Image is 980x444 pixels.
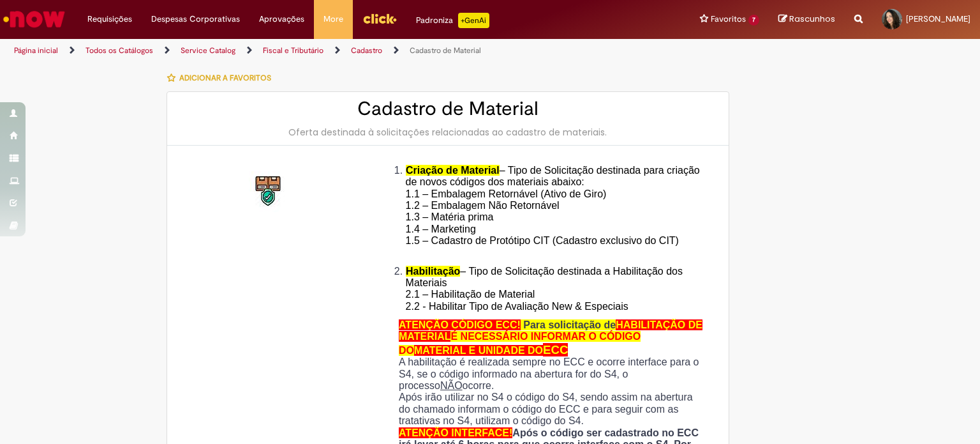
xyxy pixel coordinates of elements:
[399,392,706,427] p: Após irão utilizar no S4 o código do S4, sendo assim na abertura do chamado informam o código do ...
[416,13,489,28] div: Padroniza
[406,165,500,176] span: Criação de Material
[87,13,132,26] span: Requisições
[906,13,970,24] span: [PERSON_NAME]
[399,356,706,392] p: A habilitação é realizada sempre no ECC e ocorre interface para o S4, se o código informado na ab...
[85,45,153,56] a: Todos os Catálogos
[399,319,702,342] span: HABILITAÇÃO DE MATERIAL
[263,45,323,56] a: Fiscal e Tributário
[1,6,67,32] img: ServiceNow
[151,13,240,26] span: Despesas Corporativas
[406,266,460,277] span: Habilitação
[543,343,568,356] span: ECC
[259,13,304,26] span: Aprovações
[399,427,512,438] span: ATENÇÃO INTERFACE!
[167,65,278,91] button: Adicionar a Favoritos
[523,319,616,330] span: Para solicitação de
[180,126,716,139] div: Oferta destinada à solicitações relacionadas ao cadastro de materiais.
[458,13,489,28] p: +GenAi
[410,45,481,56] a: Cadastro de Material
[180,98,716,119] h2: Cadastro de Material
[414,345,543,356] span: MATERIAL E UNIDADE DO
[711,13,746,26] span: Favoritos
[14,45,58,56] a: Página inicial
[748,15,759,26] span: 7
[399,331,641,355] span: É NECESSÁRIO INFORMAR O CÓDIGO DO
[351,45,382,56] a: Cadastro
[440,380,463,391] u: NÃO
[789,13,835,25] span: Rascunhos
[362,9,397,28] img: click_logo_yellow_360x200.png
[406,165,700,258] span: – Tipo de Solicitação destinada para criação de novos códigos dos materiais abaixo: 1.1 – Embalag...
[323,13,343,26] span: More
[179,73,271,83] span: Adicionar a Favoritos
[406,266,683,312] span: – Tipo de Solicitação destinada a Habilitação dos Materiais 2.1 – Habilitação de Material 2.2 - H...
[399,319,521,330] span: ATENÇÃO CÓDIGO ECC!
[10,39,644,63] ul: Trilhas de página
[778,13,835,26] a: Rascunhos
[249,171,290,212] img: Cadastro de Material
[181,45,235,56] a: Service Catalog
